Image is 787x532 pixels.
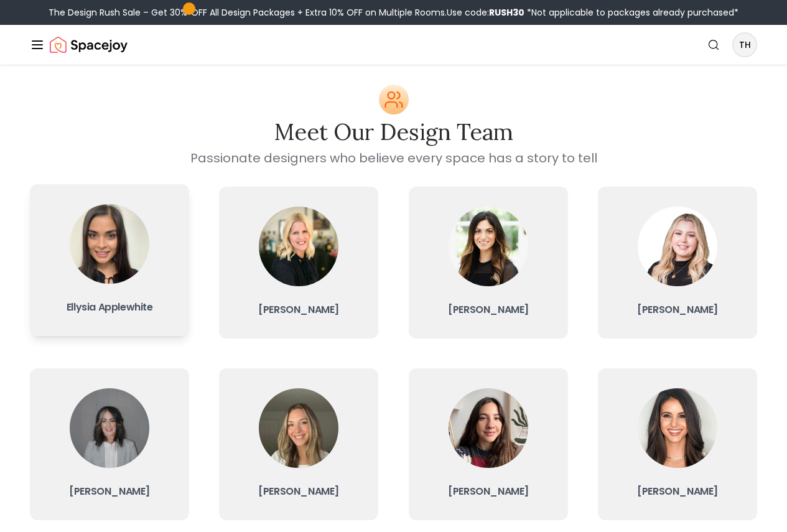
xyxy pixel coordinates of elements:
a: Tina[PERSON_NAME] [219,187,378,338]
img: Maria [449,388,528,468]
b: RUSH30 [489,6,524,19]
img: Hannah [638,207,717,286]
a: Maria[PERSON_NAME] [409,368,568,520]
div: The Design Rush Sale – Get 30% OFF All Design Packages + Extra 10% OFF on Multiple Rooms. [49,6,738,19]
h2: Meet our Design Team [30,119,757,144]
span: Use code: [447,6,524,19]
nav: Global [30,25,757,65]
h3: [PERSON_NAME] [229,483,368,500]
h3: [PERSON_NAME] [419,483,558,500]
h3: [PERSON_NAME] [608,301,747,319]
img: Angela [638,388,717,468]
a: Sarah[PERSON_NAME] [219,368,378,520]
p: Passionate designers who believe every space has a story to tell [35,149,752,167]
a: Spacejoy [50,32,128,57]
span: TH [733,34,756,56]
img: Sarah [259,388,338,468]
h3: Ellysia Applewhite [40,299,179,316]
button: TH [732,32,757,57]
a: Angela[PERSON_NAME] [598,368,757,520]
img: Kaitlyn [70,388,149,468]
h3: [PERSON_NAME] [419,301,558,319]
a: Hannah[PERSON_NAME] [598,187,757,338]
a: Kaitlyn[PERSON_NAME] [30,368,189,520]
a: EllysiaEllysia Applewhite [30,184,189,336]
img: Christina [449,207,528,286]
h3: [PERSON_NAME] [608,483,747,500]
span: *Not applicable to packages already purchased* [524,6,738,19]
h3: [PERSON_NAME] [40,483,179,500]
a: Christina[PERSON_NAME] [409,187,568,338]
img: Ellysia [70,204,149,284]
img: Spacejoy Logo [50,32,128,57]
img: Tina [259,207,338,286]
h3: [PERSON_NAME] [229,301,368,319]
